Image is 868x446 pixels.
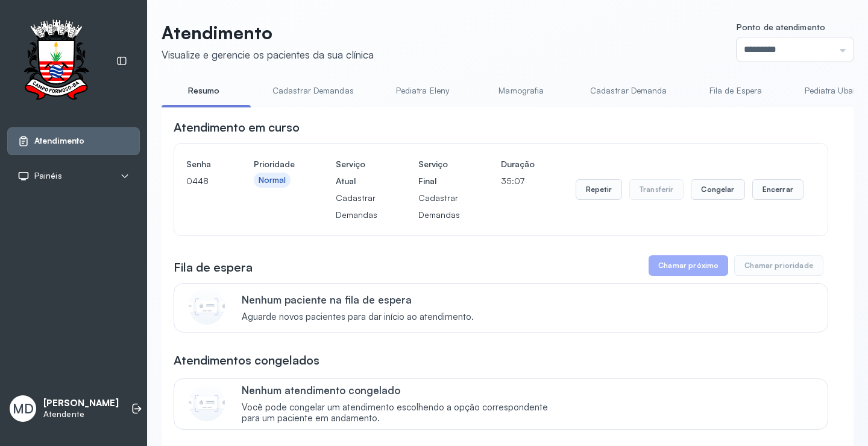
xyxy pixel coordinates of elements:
a: Cadastrar Demanda [578,81,679,101]
p: 0448 [186,173,213,190]
p: [PERSON_NAME] [43,398,119,409]
a: Pediatra Eleny [380,81,465,101]
img: Logotipo do estabelecimento [13,19,99,103]
h3: Atendimentos congelados [174,352,319,369]
p: Cadastrar Demandas [336,190,377,223]
button: Repetir [576,179,622,200]
p: Atendente [43,409,119,419]
h3: Atendimento em curso [174,119,300,136]
p: Cadastrar Demandas [418,190,460,223]
button: Chamar próximo [649,255,728,276]
button: Transferir [629,179,684,200]
img: Imagem de CalloutCard [189,385,225,421]
h4: Serviço Atual [336,156,377,190]
button: Chamar prioridade [734,255,823,276]
p: Nenhum atendimento congelado [242,384,561,397]
span: Ponto de atendimento [737,22,825,32]
button: Congelar [691,179,744,200]
span: Painéis [34,171,62,181]
a: Fila de Espera [694,81,778,101]
img: Imagem de CalloutCard [189,288,225,325]
a: Atendimento [17,135,130,147]
span: Você pode congelar um atendimento escolhendo a opção correspondente para um paciente em andamento. [242,402,561,425]
span: Atendimento [34,136,84,146]
h4: Duração [501,156,535,173]
a: Mamografia [479,81,564,101]
button: Encerrar [752,179,804,200]
span: Aguarde novos pacientes para dar início ao atendimento. [242,311,474,323]
h4: Prioridade [254,156,295,173]
h3: Fila de espera [174,259,253,276]
p: Nenhum paciente na fila de espera [242,293,474,306]
a: Resumo [162,81,246,101]
h4: Serviço Final [418,156,460,190]
p: 35:07 [501,173,535,190]
div: Visualize e gerencie os pacientes da sua clínica [162,48,374,61]
a: Cadastrar Demandas [260,81,366,101]
div: Normal [259,175,286,185]
p: Atendimento [162,22,374,43]
h4: Senha [186,156,213,173]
